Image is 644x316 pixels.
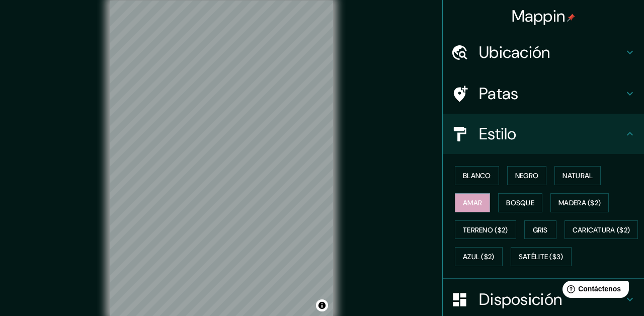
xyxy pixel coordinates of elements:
[562,171,593,180] font: Natural
[479,289,562,310] font: Disposición
[463,171,491,180] font: Blanco
[519,253,563,262] font: Satélite ($3)
[479,123,517,144] font: Estilo
[479,83,519,104] font: Patas
[573,225,630,234] font: Caricatura ($2)
[512,6,566,27] font: Mappin
[515,171,539,180] font: Negro
[443,114,644,154] div: Estilo
[443,73,644,114] div: Patas
[558,198,601,207] font: Madera ($2)
[511,247,572,266] button: Satélite ($3)
[524,220,556,240] button: Gris
[463,253,495,262] font: Azul ($2)
[479,42,550,63] font: Ubicación
[455,193,490,212] button: Amar
[443,32,644,72] div: Ubicación
[463,198,482,207] font: Amar
[455,220,516,240] button: Terreno ($2)
[533,225,548,234] font: Gris
[554,166,601,185] button: Natural
[565,220,638,240] button: Caricatura ($2)
[455,166,499,185] button: Blanco
[567,14,575,22] img: pin-icon.png
[507,166,547,185] button: Negro
[554,277,633,305] iframe: Lanzador de widgets de ayuda
[455,247,503,266] button: Azul ($2)
[463,225,508,234] font: Terreno ($2)
[316,299,328,311] button: Activar o desactivar atribución
[506,198,534,207] font: Bosque
[550,193,609,212] button: Madera ($2)
[498,193,542,212] button: Bosque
